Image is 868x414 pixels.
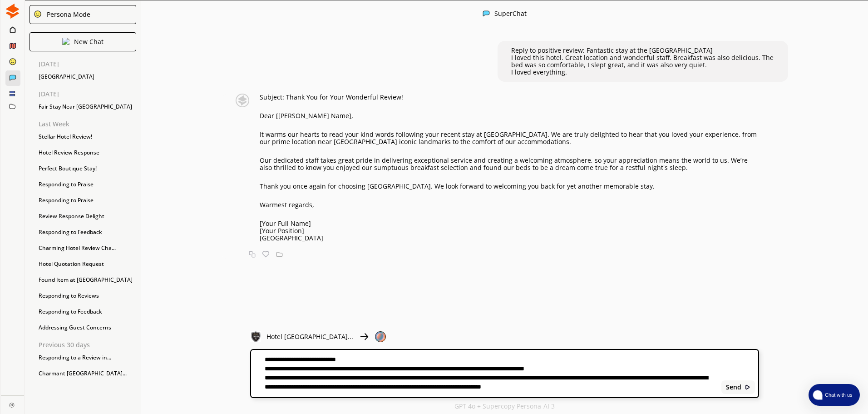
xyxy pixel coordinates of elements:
[511,69,774,76] p: I loved everything.
[454,403,555,410] p: GPT 4o + Supercopy Persona-AI 3
[726,384,741,391] b: Send
[34,289,141,303] div: Responding to Reviews
[1,396,24,412] a: Close
[34,130,141,144] div: Stellar Hotel Review!
[821,391,854,399] span: Chat with us
[39,90,141,98] p: [DATE]
[483,10,490,17] img: Close
[511,47,774,54] p: Reply to positive review: Fantastic stay at the [GEOGRAPHIC_DATA]
[34,225,141,239] div: Responding to Feedback
[34,367,141,380] div: Charmant [GEOGRAPHIC_DATA]...
[260,220,759,227] p: [Your Full Name]
[260,131,759,145] p: It warms our hearts to read your kind words following your recent stay at [GEOGRAPHIC_DATA]. We a...
[44,11,90,18] div: Persona Mode
[34,351,141,364] div: Responding to a Review in...
[5,4,20,19] img: Close
[34,146,141,160] div: Hotel Review Response
[375,331,386,342] img: Close
[260,183,759,190] p: Thank you once again for choosing [GEOGRAPHIC_DATA]. We look forward to welcoming you back for ye...
[34,383,141,396] div: Review Response: 10/10 De...
[809,384,860,406] button: atlas-launcher
[260,112,759,120] p: Dear [[PERSON_NAME] Name],
[34,209,141,223] div: Review Response Delight
[34,273,141,287] div: Found Item at [GEOGRAPHIC_DATA]
[260,234,759,242] p: [GEOGRAPHIC_DATA]
[276,251,283,258] img: Save
[74,38,104,45] p: New Chat
[39,120,141,128] p: Last Week
[34,10,42,18] img: Close
[260,227,759,234] p: [Your Position]
[494,10,527,19] div: SuperChat
[359,331,370,342] img: Close
[34,70,141,84] div: [GEOGRAPHIC_DATA]
[39,341,141,349] p: Previous 30 days
[250,331,261,342] img: Close
[230,94,255,107] img: Close
[745,384,751,390] img: Close
[249,251,256,258] img: Copy
[266,333,353,340] p: Hotel [GEOGRAPHIC_DATA]...
[34,162,141,175] div: Perfect Boutique Stay!
[260,94,759,101] p: Subject: Thank You for Your Wonderful Review!
[34,257,141,271] div: Hotel Quotation Request
[260,201,759,209] p: Warmest regards,
[39,60,141,68] p: [DATE]
[260,157,759,171] p: Our dedicated staff takes great pride in delivering exceptional service and creating a welcoming ...
[34,194,141,207] div: Responding to Praise
[34,178,141,191] div: Responding to Praise
[62,38,69,45] img: Close
[34,321,141,334] div: Addressing Guest Concerns
[262,251,269,258] img: Favorite
[511,54,774,69] p: I loved this hotel. Great location and wonderful staff. Breakfast was also delicious. The bed was...
[34,100,141,114] div: Fair Stay Near [GEOGRAPHIC_DATA]
[9,402,15,408] img: Close
[34,241,141,255] div: Charming Hotel Review Cha...
[34,305,141,319] div: Responding to Feedback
